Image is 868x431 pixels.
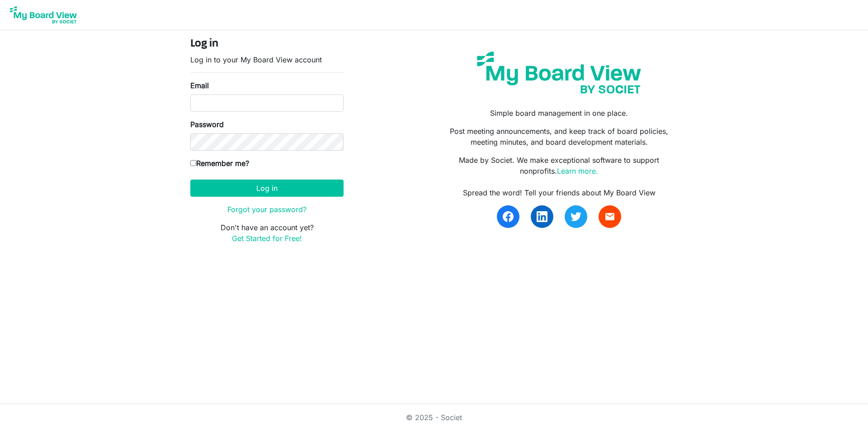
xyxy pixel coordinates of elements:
a: © 2025 - Societ [406,413,462,422]
label: Remember me? [190,158,249,169]
p: Post meeting announcements, and keep track of board policies, meeting minutes, and board developm... [441,126,678,147]
a: email [599,205,621,228]
p: Log in to your My Board View account [190,54,344,65]
label: Password [190,119,224,130]
img: My Board View Logo [7,4,80,26]
input: Remember me? [190,160,196,166]
p: Made by Societ. We make exceptional software to support nonprofits. [441,155,678,176]
a: Forgot your password? [227,205,307,214]
img: twitter.svg [571,211,581,222]
h4: Log in [190,38,344,51]
button: Log in [190,180,344,197]
img: facebook.svg [503,211,514,222]
img: linkedin.svg [537,211,547,222]
label: Email [190,80,209,91]
p: Don't have an account yet? [190,222,344,244]
img: my-board-view-societ.svg [470,45,648,100]
p: Simple board management in one place. [441,108,678,118]
a: Learn more. [557,166,598,175]
div: Spread the word! Tell your friends about My Board View [441,187,678,198]
span: email [604,211,615,222]
a: Get Started for Free! [232,234,302,243]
